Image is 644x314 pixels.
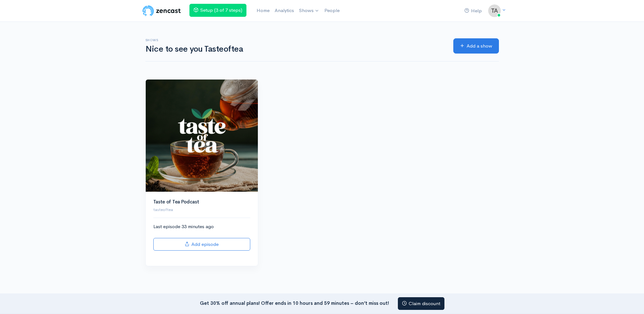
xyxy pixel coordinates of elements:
[145,45,446,54] h1: Nice to see you Tasteoftea
[200,300,389,306] strong: Get 30% off annual plans! Offer ends in 10 hours and 59 minutes – don’t miss out!
[153,238,250,251] a: Add episode
[322,4,342,17] a: People
[153,199,199,205] a: Taste of Tea Podcast
[254,4,272,17] a: Home
[453,38,499,54] a: Add a show
[189,4,246,17] a: Setup (3 of 7 steps)
[153,223,250,251] div: Last episode 33 minutes ago
[142,4,182,17] img: ZenCast Logo
[296,4,322,18] a: Shows
[272,4,296,17] a: Analytics
[145,38,446,42] h6: Shows
[462,4,484,18] a: Help
[153,207,250,213] p: tasteoftea
[488,4,501,17] img: ...
[398,297,444,310] a: Claim discount
[146,80,258,192] img: Taste of Tea Podcast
